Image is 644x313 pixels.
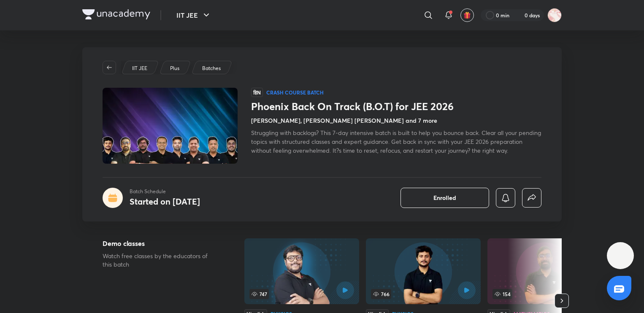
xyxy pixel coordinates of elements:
[251,100,541,113] h1: Phoenix Back On Track (B.O.T) for JEE 2026
[371,289,391,299] span: 766
[492,289,512,299] span: 154
[171,7,216,24] button: IIT JEE
[130,188,200,195] p: Batch Schedule
[131,65,149,72] a: IIT JEE
[460,8,474,22] button: avatar
[169,65,181,72] a: Plus
[433,194,456,202] span: Enrolled
[82,9,150,22] a: Company Logo
[103,238,217,248] h5: Demo classes
[249,289,269,299] span: 747
[251,129,541,154] span: Struggling with backlogs? This 7-day intensive batch is built to help you bounce back. Clear all ...
[103,252,217,269] p: Watch free classes by the educators of this batch
[514,11,523,19] img: streak
[615,251,625,261] img: ttu
[251,88,263,97] span: हिN
[202,65,221,72] p: Batches
[400,188,489,208] button: Enrolled
[251,116,437,125] h4: [PERSON_NAME], [PERSON_NAME] [PERSON_NAME] and 7 more
[82,9,150,19] img: Company Logo
[132,65,147,72] p: IIT JEE
[101,87,239,165] img: Thumbnail
[170,65,179,72] p: Plus
[266,89,324,96] p: Crash course Batch
[547,8,562,22] img: Kritika Singh
[130,196,200,207] h4: Started on [DATE]
[463,11,471,19] img: avatar
[201,65,222,72] a: Batches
